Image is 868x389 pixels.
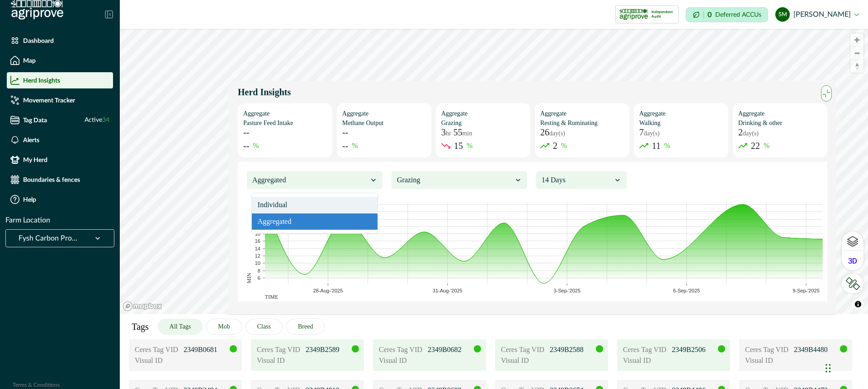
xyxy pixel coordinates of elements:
[672,344,717,355] p: 2349B2506
[342,118,426,128] p: Methane Output
[206,319,241,335] button: Mob
[7,171,113,188] a: Boundaries & fences
[123,301,162,311] a: Mapbox logo
[738,109,822,118] p: Aggregate
[243,139,249,153] p: --
[257,344,302,355] p: Ceres Tag VID
[120,29,868,314] canvas: Map
[243,118,327,128] p: Pasture Feed Intake
[243,109,327,118] p: Aggregate
[238,81,827,99] p: Herd Insights
[652,139,660,153] p: 11
[243,128,249,137] p: --
[441,128,472,137] p: 3 55
[639,109,723,118] p: Aggregate
[540,128,565,137] p: 26
[23,97,75,104] p: Movement Tracker
[7,52,113,69] a: Map
[826,355,831,382] div: Drag
[751,139,760,153] p: 22
[615,5,679,23] button: certification logoIndependent Audit
[644,130,660,137] p: day(s)
[253,140,259,151] p: %
[7,152,113,168] a: My Herd
[85,116,109,125] span: Active
[23,136,39,144] p: Alerts
[850,60,863,73] button: Reset bearing to north
[23,57,36,64] p: Map
[23,176,80,183] p: Boundaries & fences
[7,72,113,88] a: Herd Insights
[23,156,47,163] p: My Herd
[255,260,260,266] text: 10
[743,130,759,137] p: day(s)
[540,118,624,128] p: Resting & Ruminating
[258,268,260,273] text: 8
[467,140,472,151] p: %
[708,11,712,19] p: 0
[352,140,358,151] p: %
[379,344,424,355] p: Ceres Tag VID
[462,130,472,137] p: min
[501,355,546,366] p: Visual ID
[550,344,595,355] p: 2349B2588
[245,319,283,335] button: Class
[850,46,863,60] button: Zoom out
[738,128,759,137] p: 2
[252,197,377,213] div: Individual
[379,355,424,366] p: Visual ID
[252,213,377,230] div: Aggregated
[639,128,660,137] p: 7
[745,344,790,355] p: Ceres Tag VID
[775,4,859,25] button: steve le moenic[PERSON_NAME]
[428,344,473,355] p: 2349B0682
[715,11,761,18] p: Deferred ACCUs
[342,128,348,137] p: --
[441,109,525,118] p: Aggregate
[255,253,260,259] text: 12
[501,344,546,355] p: Ceres Tag VID
[23,116,47,124] p: Tag Data
[549,130,565,137] p: day(s)
[823,346,868,389] iframe: Chat Widget
[853,299,863,310] button: Toggle attribution
[845,277,860,290] img: LkRIKP7pqK064DBUf7vatyaj0RnXiK+1zEGAAAAAElFTkSuQmCC
[7,32,113,49] a: Dashboard
[7,132,113,148] a: Alerts
[135,355,180,366] p: Visual ID
[7,92,113,108] a: Movement Tracker
[561,140,567,151] p: %
[258,275,260,281] text: 6
[158,319,203,335] button: All Tags
[745,355,790,366] p: Visual ID
[821,85,832,102] button: maxmin
[342,109,426,118] p: Aggregate
[651,10,675,19] p: Independent Audit
[132,320,148,333] p: Tags
[255,238,260,244] text: 16
[7,112,113,128] a: Tag DataActive34
[794,344,839,355] p: 2349B4480
[623,344,668,355] p: Ceres Tag VID
[306,344,351,355] p: 2349B2589
[286,319,325,335] button: Breed
[441,118,525,128] p: Grazing
[135,344,180,355] p: Ceres Tag VID
[342,139,348,153] p: --
[850,47,863,60] span: Zoom out
[184,344,229,355] p: 2349B0681
[23,37,54,44] p: Dashboard
[850,33,863,46] button: Zoom in
[257,355,302,366] p: Visual ID
[738,118,822,128] p: Drinking & other
[23,77,60,84] p: Herd Insights
[619,7,648,22] img: certification logo
[454,139,463,153] p: 15
[664,140,670,151] p: %
[13,382,60,388] a: Terms & Conditions
[540,109,624,118] p: Aggregate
